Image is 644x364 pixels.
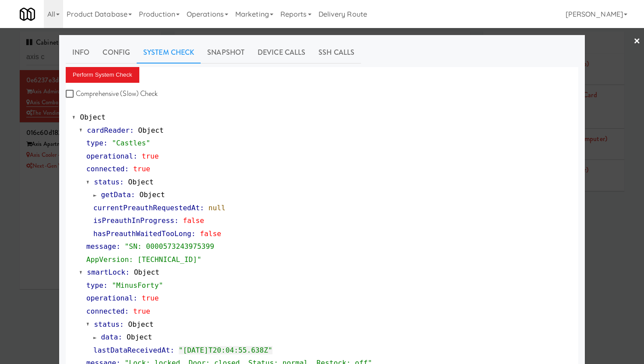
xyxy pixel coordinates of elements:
a: Config [96,42,137,64]
span: : [118,333,122,341]
span: false [183,216,204,225]
input: Comprehensive (Slow) Check [66,91,76,98]
span: : [200,204,204,212]
span: true [133,165,150,173]
span: Object [139,191,165,199]
span: : [125,307,129,315]
label: Comprehensive (Slow) Check [66,87,158,100]
span: : [133,152,138,160]
span: true [142,294,159,302]
span: "SN: 0000573243975399 AppVersion: [TECHNICAL_ID]" [86,242,214,264]
button: Perform System Check [66,67,139,83]
span: : [191,230,196,238]
a: Device Calls [251,42,312,64]
span: smartLock [87,268,126,276]
span: : [125,268,130,276]
span: : [174,216,179,225]
span: Object [134,268,159,276]
img: Micromart [20,7,35,22]
span: getData [101,191,131,199]
span: connected [86,165,125,173]
a: System Check [137,42,201,64]
span: : [103,281,108,290]
span: cardReader [87,126,130,134]
span: : [133,294,138,302]
span: type [86,139,103,147]
span: : [116,242,120,251]
span: true [133,307,150,315]
a: Info [66,42,96,64]
a: × [633,28,640,55]
a: Snapshot [201,42,251,64]
span: connected [86,307,125,315]
span: null [209,204,226,212]
span: Object [127,333,152,341]
span: lastDataReceivedAt [93,346,170,354]
span: operational [86,294,133,302]
span: false [200,230,221,238]
span: : [170,346,174,354]
span: true [142,152,159,160]
span: status [94,178,120,186]
span: : [125,165,129,173]
span: operational [86,152,133,160]
span: : [120,178,124,186]
span: : [131,191,135,199]
span: : [120,320,124,329]
span: : [130,126,134,134]
span: "Castles" [112,139,150,147]
span: message [86,242,116,251]
span: "MinusForty" [112,281,163,290]
span: Object [128,320,153,329]
span: "[DATE]T20:04:55.638Z" [179,346,272,354]
span: currentPreauthRequestedAt [93,204,200,212]
a: SSH Calls [312,42,361,64]
span: Object [138,126,163,134]
span: Object [128,178,153,186]
span: hasPreauthWaitedTooLong [93,230,191,238]
span: data [101,333,118,341]
span: : [103,139,108,147]
span: status [94,320,120,329]
span: isPreauthInProgress [93,216,174,225]
span: Object [80,113,106,121]
span: type [86,281,103,290]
